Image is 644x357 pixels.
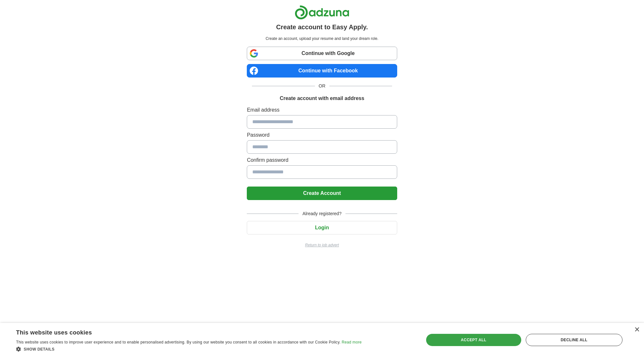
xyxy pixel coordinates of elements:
[247,106,397,114] label: Email address
[276,22,368,32] h1: Create account to Easy Apply.
[247,131,397,139] label: Password
[247,187,397,200] button: Create Account
[247,156,397,164] label: Confirm password
[247,47,397,60] a: Continue with Google
[634,327,639,332] div: Close
[426,334,521,346] div: Accept all
[24,347,55,352] span: Show details
[315,83,329,89] span: OR
[280,95,364,102] h1: Create account with email address
[248,36,396,41] p: Create an account, upload your resume and land your dream role.
[16,327,345,336] div: This website uses cookies
[295,5,349,20] img: Adzuna logo
[247,242,397,248] a: Return to job advert
[247,221,397,234] button: Login
[342,340,362,344] a: Read more, opens a new window
[247,225,397,230] a: Login
[16,340,341,344] span: This website uses cookies to improve user experience and to enable personalised advertising. By u...
[526,334,622,346] div: Decline all
[247,64,397,78] a: Continue with Facebook
[299,210,345,217] span: Already registered?
[16,346,362,352] div: Show details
